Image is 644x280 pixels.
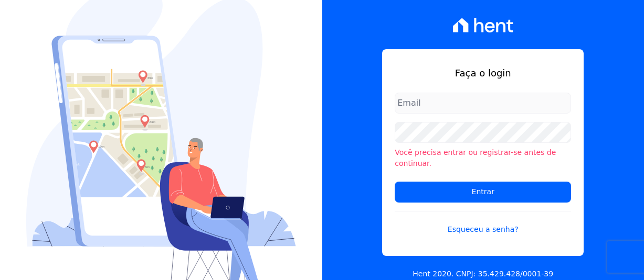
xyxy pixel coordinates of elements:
[395,182,571,203] input: Entrar
[395,66,571,80] h1: Faça o login
[413,268,553,279] p: Hent 2020. CNPJ: 35.429.428/0001-39
[395,147,571,169] li: Você precisa entrar ou registrar-se antes de continuar.
[395,211,571,235] a: Esqueceu a senha?
[395,93,571,114] input: Email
